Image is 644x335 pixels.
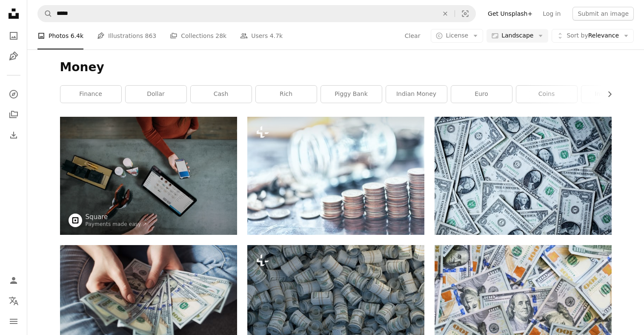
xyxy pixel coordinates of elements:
[435,300,612,308] a: 100 us dollar bill
[38,6,52,22] button: Search Unsplash
[60,300,237,308] a: fan of 100 U.S. dollar banknotes
[501,32,533,40] span: Landscape
[321,86,382,103] a: piggy bank
[5,27,22,44] a: Photos
[247,117,424,235] img: a pile of coins sitting on top of a table
[538,7,566,20] a: Log in
[386,86,447,103] a: indian money
[602,86,612,103] button: scroll list to the right
[451,86,512,103] a: euro
[5,48,22,65] a: Illustrations
[487,29,548,43] button: Landscape
[126,86,186,103] a: dollar
[215,31,226,40] span: 28k
[567,32,619,40] span: Relevance
[483,7,538,20] a: Get Unsplash+
[86,213,147,221] a: Square
[37,5,476,22] form: Find visuals sitewide
[247,172,424,179] a: a pile of coins sitting on top of a table
[5,292,22,309] button: Language
[516,86,577,103] a: coins
[60,172,237,179] a: person holding smartphone beside tablet computer
[404,29,421,43] button: Clear
[446,32,468,39] span: License
[5,127,22,144] a: Download History
[60,60,612,75] h1: Money
[145,31,157,40] span: 863
[572,7,634,20] button: Submit an image
[567,32,588,39] span: Sort by
[5,86,22,103] a: Explore
[5,272,22,289] a: Log in / Sign up
[270,31,283,40] span: 4.7k
[256,86,317,103] a: rich
[552,29,634,43] button: Sort byRelevance
[435,117,612,235] img: 1 U.S.A dollar banknotes
[435,172,612,179] a: 1 U.S.A dollar banknotes
[5,106,22,123] a: Collections
[431,29,483,43] button: License
[240,22,283,49] a: Users 4.7k
[170,22,226,49] a: Collections 28k
[247,291,424,298] a: a pile of rolled up dollar bills sitting on top of each other
[86,221,147,227] a: Payments made easy ↗
[436,6,455,22] button: Clear
[191,86,252,103] a: cash
[455,6,475,22] button: Visual search
[581,86,642,103] a: investment
[60,86,121,103] a: finance
[97,22,156,49] a: Illustrations 863
[60,117,237,235] img: person holding smartphone beside tablet computer
[5,313,22,330] button: Menu
[69,214,82,227] img: Go to Square's profile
